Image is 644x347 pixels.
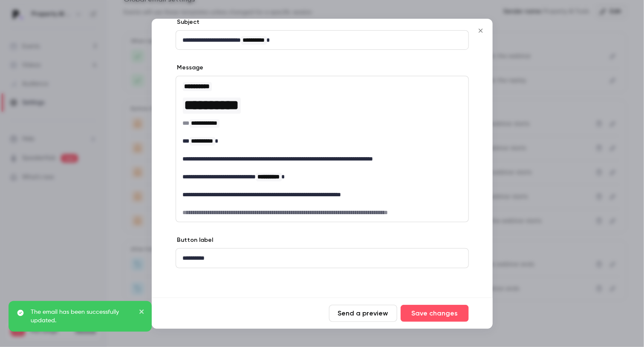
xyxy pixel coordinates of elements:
div: editor [176,76,468,221]
div: editor [176,31,468,50]
button: Save changes [401,305,469,322]
label: Subject [176,18,200,26]
label: Button label [176,236,214,244]
button: close [139,308,145,318]
div: editor [176,249,468,268]
p: The email has been successfully updated. [31,308,133,325]
button: Close [472,22,489,39]
label: Message [176,63,204,72]
button: Send a preview [329,305,397,322]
